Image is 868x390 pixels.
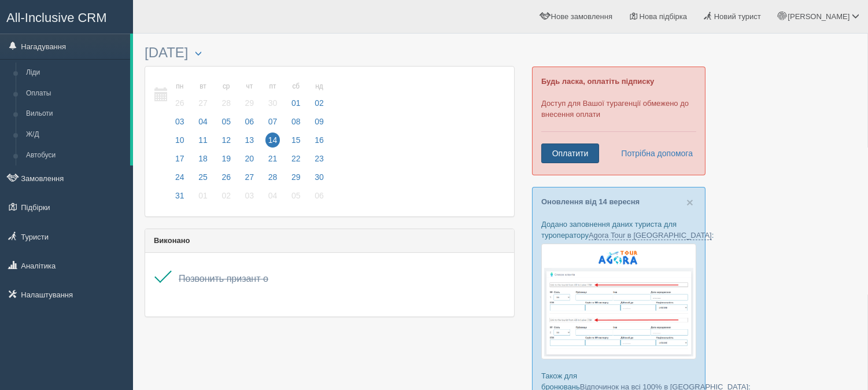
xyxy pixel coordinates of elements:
[265,151,280,166] span: 21
[172,114,187,129] span: 03
[21,124,130,145] a: Ж/Д
[262,115,284,134] a: 07
[312,95,327,111] span: 02
[215,152,237,171] a: 19
[219,82,234,91] small: ср
[192,115,214,134] a: 04
[242,188,257,203] span: 03
[265,82,280,91] small: пт
[242,114,257,129] span: 06
[312,133,327,148] span: 16
[308,152,327,171] a: 23
[312,170,327,185] span: 30
[308,189,327,208] a: 06
[21,62,130,83] a: Ліди
[262,134,284,152] a: 14
[262,171,284,189] a: 28
[285,134,307,152] a: 15
[262,152,284,171] a: 21
[312,82,327,91] small: нд
[614,144,693,163] a: Потрібна допомога
[541,144,599,163] a: Оплатити
[262,189,284,208] a: 04
[541,197,640,206] a: Оновлення від 14 вересня
[172,188,187,203] span: 31
[289,82,304,91] small: сб
[195,114,210,129] span: 04
[242,95,257,111] span: 29
[312,114,327,129] span: 09
[265,170,280,185] span: 28
[289,114,304,129] span: 08
[289,133,304,148] span: 15
[714,12,761,21] span: Новий турист
[239,75,261,115] a: чт 29
[219,95,234,111] span: 28
[219,114,234,129] span: 05
[154,236,190,245] b: Виконано
[172,82,187,91] small: пн
[242,170,257,185] span: 27
[239,171,261,189] a: 27
[285,189,307,208] a: 05
[195,170,210,185] span: 25
[192,75,214,115] a: вт 27
[1,1,132,32] a: All-Inclusive CRM
[265,133,280,148] span: 14
[195,188,210,203] span: 01
[308,115,327,134] a: 09
[265,188,280,203] span: 04
[289,151,304,166] span: 22
[308,134,327,152] a: 16
[21,145,130,166] a: Автобуси
[192,171,214,189] a: 25
[686,196,693,209] span: ×
[195,82,210,91] small: вт
[215,75,237,115] a: ср 28
[195,133,210,148] span: 11
[172,151,187,166] span: 17
[239,115,261,134] a: 06
[169,171,191,189] a: 24
[215,189,237,208] a: 02
[192,134,214,152] a: 11
[265,114,280,129] span: 07
[219,170,234,185] span: 26
[169,152,191,171] a: 17
[172,133,187,148] span: 10
[541,77,654,86] b: Будь ласка, оплатіть підписку
[686,196,693,208] button: Close
[169,75,191,115] a: пн 26
[169,115,191,134] a: 03
[239,152,261,171] a: 20
[541,244,696,359] img: agora-tour-%D1%84%D0%BE%D1%80%D0%BC%D0%B0-%D0%B1%D1%80%D0%BE%D0%BD%D1%8E%D0%B2%D0%B0%D0%BD%D0%BD%...
[219,133,234,148] span: 12
[192,189,214,208] a: 01
[285,152,307,171] a: 22
[215,134,237,152] a: 12
[285,75,307,115] a: сб 01
[312,151,327,166] span: 23
[21,83,130,104] a: Оплаты
[308,171,327,189] a: 30
[145,45,515,60] h3: [DATE]
[172,95,187,111] span: 26
[262,75,284,115] a: пт 30
[532,67,706,175] div: Доступ для Вашої турагенції обмежено до внесення оплати
[551,12,612,21] span: Нове замовлення
[312,188,327,203] span: 06
[289,95,304,111] span: 01
[179,274,268,284] span: Позвонить призант о
[541,219,696,241] p: Додано заповнення даних туриста для туроператору :
[215,115,237,134] a: 05
[215,171,237,189] a: 26
[192,152,214,171] a: 18
[195,151,210,166] span: 18
[21,104,130,124] a: Вильоти
[219,151,234,166] span: 19
[265,95,280,111] span: 30
[239,134,261,152] a: 13
[242,82,257,91] small: чт
[289,170,304,185] span: 29
[172,170,187,185] span: 24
